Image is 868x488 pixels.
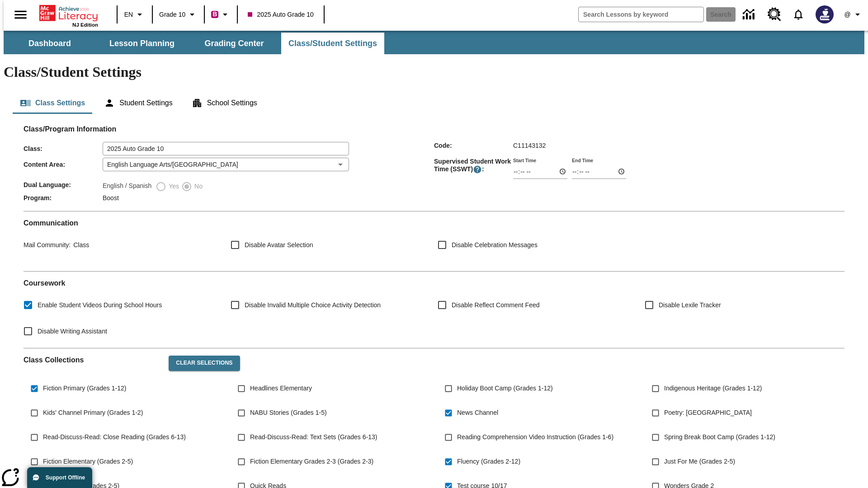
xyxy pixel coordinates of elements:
[245,240,313,250] span: Disable Avatar Selection
[103,158,349,171] div: English Language Arts/[GEOGRAPHIC_DATA]
[24,241,71,249] span: Mail Community :
[212,9,217,20] span: B
[737,2,762,27] a: Data Center
[513,157,536,164] label: Start Time
[24,356,161,364] h2: Class Collections
[434,158,513,174] span: Supervised Student Work Time (SSWT) :
[288,38,377,49] span: Class/Student Settings
[839,6,868,23] button: Profile/Settings
[810,3,839,26] button: Select a new avatar
[4,33,385,54] div: SubNavbar
[452,300,540,310] span: Disable Reflect Comment Feed
[24,194,103,202] span: Program :
[816,5,834,23] img: Avatar
[27,467,92,488] button: Support Offline
[659,300,721,310] span: Disable Lexile Tracker
[97,33,187,54] button: Lesson Planning
[43,457,133,466] span: Fiction Elementary (Grades 2-5)
[189,33,279,54] button: Grading Center
[43,384,126,393] span: Fiction Primary (Grades 1-12)
[169,356,240,371] button: Clear Selections
[248,10,313,19] span: 2025 Auto Grade 10
[103,181,151,192] label: English / Spanish
[204,38,264,49] span: Grading Center
[28,38,71,49] span: Dashboard
[452,240,538,250] span: Disable Celebration Messages
[24,145,103,152] span: Class :
[844,10,850,19] span: @
[124,10,133,19] span: EN
[457,408,498,418] span: News Channel
[43,432,186,442] span: Read-Discuss-Read: Close Reading (Grades 6-13)
[39,4,98,22] a: Home
[24,219,844,264] div: Communication
[457,432,613,442] span: Reading Comprehension Video Instruction (Grades 1-6)
[513,142,546,149] span: C11143132
[24,125,844,133] h2: Class/Program Information
[250,457,373,466] span: Fiction Elementary Grades 2-3 (Grades 2-3)
[664,384,762,393] span: Indigenous Heritage (Grades 1-12)
[250,432,377,442] span: Read-Discuss-Read: Text Sets (Grades 6-13)
[192,182,203,191] span: No
[24,134,844,204] div: Class/Program Information
[39,3,98,28] div: Home
[103,194,119,202] span: Boost
[281,33,384,54] button: Class/Student Settings
[787,3,810,26] a: Notifications
[762,2,787,27] a: Resource Center, Will open in new tab
[103,142,349,155] input: Class
[13,92,92,114] button: Class Settings
[664,408,752,418] span: Poetry: [GEOGRAPHIC_DATA]
[38,300,162,310] span: Enable Student Videos During School Hours
[24,181,103,188] span: Dual Language :
[5,33,95,54] button: Dashboard
[72,22,98,28] span: NJ Edition
[43,408,143,418] span: Kids' Channel Primary (Grades 1-2)
[473,165,482,174] button: Supervised Student Work Time is the timeframe when students can take LevelSet and when lessons ar...
[71,241,89,249] span: Class
[24,219,844,227] h2: Communication
[24,279,844,287] h2: Course work
[572,157,593,164] label: End Time
[457,384,553,393] span: Holiday Boot Camp (Grades 1-12)
[250,408,327,418] span: NABU Stories (Grades 1-5)
[7,1,34,28] button: Open side menu
[109,38,175,49] span: Lesson Planning
[664,432,775,442] span: Spring Break Boot Camp (Grades 1-12)
[156,6,201,23] button: Grade: Grade 10, Select a grade
[208,6,234,23] button: Boost Class color is violet red. Change class color
[120,6,149,23] button: Language: EN, Select a language
[13,92,855,114] div: Class/Student Settings
[46,474,85,481] span: Support Offline
[38,327,107,336] span: Disable Writing Assistant
[166,182,179,191] span: Yes
[664,457,735,466] span: Just For Me (Grades 2-5)
[245,300,381,310] span: Disable Invalid Multiple Choice Activity Detection
[97,92,179,114] button: Student Settings
[579,7,703,22] input: search field
[4,64,864,80] h1: Class/Student Settings
[4,31,864,54] div: SubNavbar
[24,161,103,168] span: Content Area :
[184,92,264,114] button: School Settings
[250,384,312,393] span: Headlines Elementary
[24,279,844,341] div: Coursework
[159,10,185,19] span: Grade 10
[457,457,520,466] span: Fluency (Grades 2-12)
[434,142,513,149] span: Code :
